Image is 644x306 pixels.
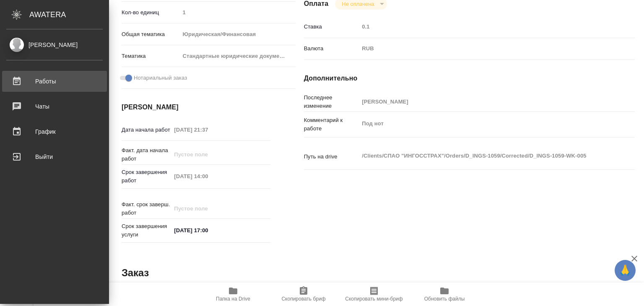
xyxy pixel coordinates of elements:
a: Выйти [2,146,107,167]
span: Папка на Drive [216,296,250,302]
p: Валюта [304,44,359,53]
p: Факт. дата начала работ [122,146,171,163]
p: Последнее изменение [304,93,359,110]
p: Общая тематика [122,30,179,39]
textarea: Под нот [359,117,607,131]
a: График [2,121,107,142]
div: Стандартные юридические документы, договоры, уставы [179,49,296,63]
p: Срок завершения услуги [122,222,171,239]
input: Пустое поле [179,6,296,18]
input: ✎ Введи что-нибудь [171,224,244,236]
div: Работы [6,75,103,88]
p: Комментарий к работе [304,116,359,133]
input: Пустое поле [359,21,607,33]
p: Путь на drive [304,153,359,161]
span: Скопировать бриф [281,296,325,302]
button: 🙏 [615,260,636,281]
input: Пустое поле [359,96,607,108]
span: Нотариальный заказ [134,74,187,82]
a: Работы [2,71,107,92]
h2: Заказ [122,266,149,280]
p: Дата начала работ [122,126,171,134]
span: Обновить файлы [424,296,465,302]
p: Срок завершения работ [122,168,171,185]
button: Не оплачена [339,0,377,8]
span: 🙏 [618,262,632,279]
p: Тематика [122,52,179,60]
p: Ставка [304,23,359,31]
div: RUB [359,41,607,56]
div: Выйти [6,150,103,163]
div: Чаты [6,100,103,113]
input: Пустое поле [171,170,244,182]
button: Обновить файлы [409,283,480,306]
textarea: /Clients/СПАО "ИНГОССТРАХ"/Orders/D_INGS-1059/Corrected/D_INGS-1059-WK-005 [359,149,607,163]
button: Скопировать мини-бриф [339,283,409,306]
div: [PERSON_NAME] [6,40,103,49]
input: Пустое поле [171,148,244,161]
div: Юридическая/Финансовая [179,27,296,41]
button: Папка на Drive [198,283,268,306]
button: Скопировать бриф [268,283,339,306]
input: Пустое поле [171,124,244,136]
input: Пустое поле [171,202,244,215]
p: Факт. срок заверш. работ [122,200,171,217]
a: Чаты [2,96,107,117]
h4: Дополнительно [304,73,635,83]
span: Скопировать мини-бриф [345,296,402,302]
p: Кол-во единиц [122,8,179,17]
h4: [PERSON_NAME] [122,102,270,112]
div: График [6,125,103,138]
div: AWATERA [29,6,109,23]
